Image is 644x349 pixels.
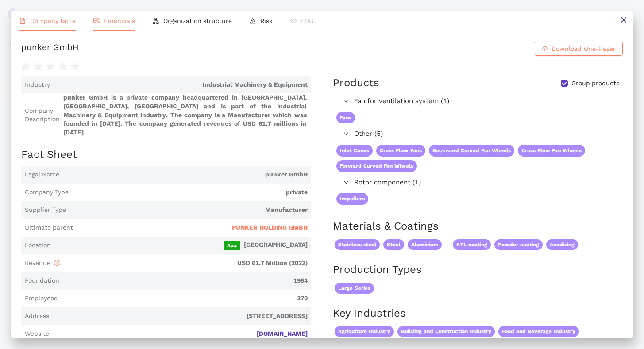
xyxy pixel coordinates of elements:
span: Steel [383,239,404,250]
span: Agriculture Industry [335,326,394,337]
button: cloud-downloadDownload One-Pager [535,42,623,56]
span: Organization structure [163,17,232,24]
span: star [21,62,30,71]
span: star [58,62,67,71]
span: star [46,62,55,71]
span: star [71,62,80,71]
span: private [72,188,308,197]
span: Foundation [25,276,59,285]
span: close [620,16,627,23]
span: Company facts [30,17,76,24]
span: Website [25,330,49,338]
span: Large Series [335,283,374,294]
span: info-circle [54,260,60,266]
span: Fans [336,112,355,124]
span: star [34,62,42,71]
span: KTL coating [453,239,491,250]
span: Company Description [25,107,60,124]
div: punker GmbH [21,42,79,56]
span: Backward Curved Fan Wheels [429,145,514,157]
span: Fan for ventilation system (1) [354,96,618,107]
span: Rotor component (1) [354,177,618,188]
span: Location [25,241,51,250]
span: ESG [301,17,313,24]
span: fund-view [93,18,100,24]
span: cloud-download [542,46,548,53]
span: Employees [25,294,57,303]
span: Stainless steel [335,239,380,250]
span: Group products [568,79,623,88]
div: Rotor component (1) [333,176,622,190]
button: close [613,11,633,31]
span: right [343,98,349,104]
span: punker GmbH [63,170,308,179]
span: Anodizing [546,239,578,250]
span: Financials [104,17,135,24]
span: Building and Construction Industry [397,326,495,337]
span: Food and Beverage Industry [498,326,579,337]
span: PUNKER HOLDING GMBH [232,223,308,232]
h2: Fact Sheet [21,147,311,162]
span: 370 [61,294,308,303]
span: Aaa [224,241,240,250]
span: [GEOGRAPHIC_DATA] [54,241,308,250]
span: Powder coating [494,239,543,250]
span: Impellers [336,193,368,205]
span: 1954 [63,276,308,285]
span: Cross Flow Fan Wheels [518,145,585,157]
span: Cross Flow Fans [376,145,425,157]
span: USD 61.7 Million (2022) [64,259,308,268]
span: Revenue [25,259,60,266]
span: Inlet Cones [336,145,373,157]
span: eye [290,18,297,24]
span: Manufacturer [69,206,308,215]
span: right [343,131,349,136]
span: Aluminium [408,239,442,250]
span: Other (5) [354,129,618,139]
span: punker GmbH is a private company headquartered in [GEOGRAPHIC_DATA], [GEOGRAPHIC_DATA], [GEOGRAPH... [63,93,308,137]
h2: Materials & Coatings [333,219,623,234]
h2: Production Types [333,262,623,277]
span: [STREET_ADDRESS] [53,312,308,321]
span: Company Type [25,188,69,197]
span: Forward Curved Fan Wheels [336,160,417,172]
span: Supplier Type [25,206,66,215]
span: Ultimate parent [25,223,73,232]
div: Products [333,76,379,91]
h2: Key Industries [333,306,623,321]
span: warning [250,18,256,24]
span: apartment [153,18,159,24]
div: Other (5) [333,127,622,141]
span: Legal Name [25,170,59,179]
span: Address [25,312,49,321]
span: Industry [25,81,50,89]
span: Risk [260,17,273,24]
div: Fan for ventilation system (1) [333,94,622,108]
span: right [343,180,349,185]
span: Download One-Pager [551,44,616,54]
span: Industrial Machinery & Equipment [54,81,308,89]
